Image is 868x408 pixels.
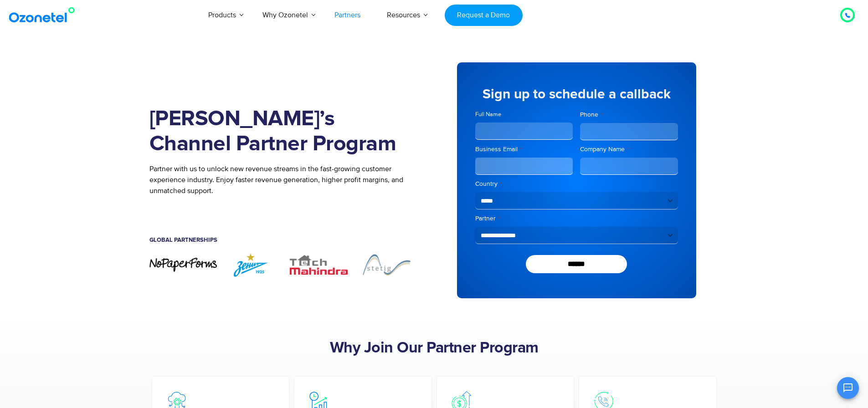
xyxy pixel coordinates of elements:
h5: Sign up to schedule a callback [475,87,678,101]
img: TechMahindra [285,252,353,277]
h5: Global Partnerships [149,237,421,243]
label: Full Name [475,110,573,119]
div: Image Carousel [149,252,421,277]
h1: [PERSON_NAME]’s Channel Partner Program [149,107,421,157]
img: nopaperforms [149,257,217,273]
div: 1 of 7 [149,257,217,273]
label: Company Name [580,145,678,154]
label: Country [475,179,678,189]
p: Partner with us to unlock new revenue streams in the fast-growing customer experience industry. E... [149,163,421,196]
div: 4 of 7 [353,252,421,277]
div: 3 of 7 [285,252,353,277]
div: 2 of 7 [217,252,285,277]
label: Partner [475,214,678,223]
button: Open chat [837,377,859,399]
img: Stetig [353,252,421,277]
label: Business Email [475,145,573,154]
label: Phone [580,110,678,119]
a: Request a Demo [445,5,523,26]
img: ZENIT [217,252,285,277]
h2: Why Join Our Partner Program [149,339,719,357]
